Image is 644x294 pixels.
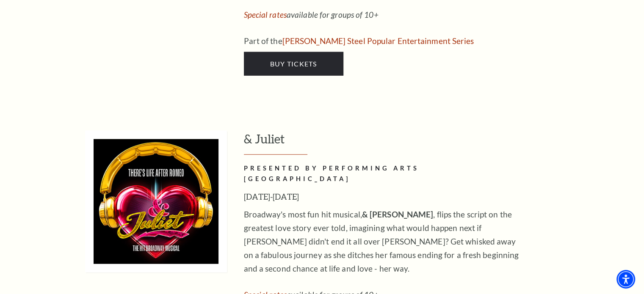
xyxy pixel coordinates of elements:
em: available for groups of 10+ [244,10,379,19]
img: & Juliet [85,131,227,272]
p: Broadway's most fun hit musical, , flips the script on the greatest love story ever told, imagini... [244,208,519,275]
a: Buy Tickets [244,52,343,76]
h3: & Juliet [244,131,585,155]
p: Part of the [244,34,519,48]
div: Accessibility Menu [616,270,635,289]
h3: [DATE]-[DATE] [244,190,519,203]
a: Irwin Steel Popular Entertainment Series - open in a new tab [282,36,474,46]
h2: PRESENTED BY PERFORMING ARTS [GEOGRAPHIC_DATA] [244,163,519,184]
strong: & [PERSON_NAME] [362,209,434,219]
a: Special rates [244,10,287,19]
span: Buy Tickets [270,60,317,68]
